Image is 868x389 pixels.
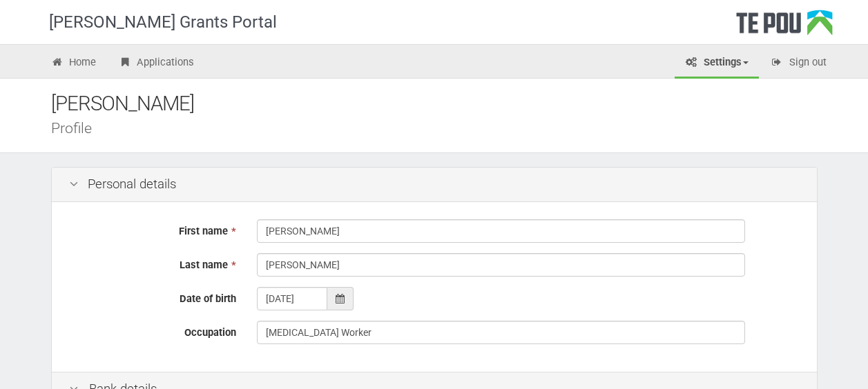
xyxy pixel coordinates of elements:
a: Applications [108,48,204,79]
div: Te Pou Logo [736,10,833,44]
span: First name [179,225,228,237]
input: dd/mm/yyyy [257,287,327,310]
div: Profile [51,121,838,135]
a: Home [41,48,107,79]
div: Personal details [52,168,817,202]
span: Occupation [184,326,236,339]
a: Sign out [760,48,837,79]
span: Last name [180,259,228,271]
span: Date of birth [180,292,236,305]
div: [PERSON_NAME] [51,89,838,119]
a: Settings [675,48,759,79]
